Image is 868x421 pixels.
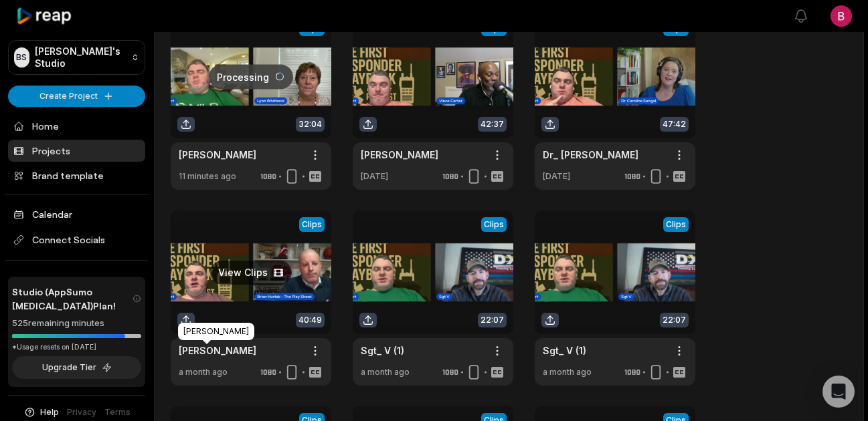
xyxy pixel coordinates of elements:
div: [PERSON_NAME] [178,323,254,340]
a: Privacy [67,406,96,418]
div: BS [14,47,29,67]
a: Calendar [8,203,145,225]
a: Sgt_ V (1) [543,343,586,358]
a: Projects [8,140,145,162]
a: Home [8,115,145,137]
div: 525 remaining minutes [12,317,141,330]
a: Brand template [8,164,145,186]
span: Help [40,406,59,418]
button: Create Project [8,86,145,107]
button: Help [23,406,59,418]
span: Studio (AppSumo [MEDICAL_DATA]) Plan! [12,285,133,313]
div: Open Intercom Messenger [822,376,855,408]
a: Sgt_ V (1) [361,343,404,358]
span: Connect Socials [8,228,145,252]
a: Terms [104,406,131,418]
p: [PERSON_NAME]'s Studio [35,45,126,69]
a: [PERSON_NAME] [179,343,256,358]
button: Upgrade Tier [12,356,141,379]
a: Dr_ [PERSON_NAME] [543,148,638,162]
div: *Usage resets on [DATE] [12,342,141,352]
a: [PERSON_NAME] [361,148,438,162]
a: [PERSON_NAME] [179,148,256,162]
